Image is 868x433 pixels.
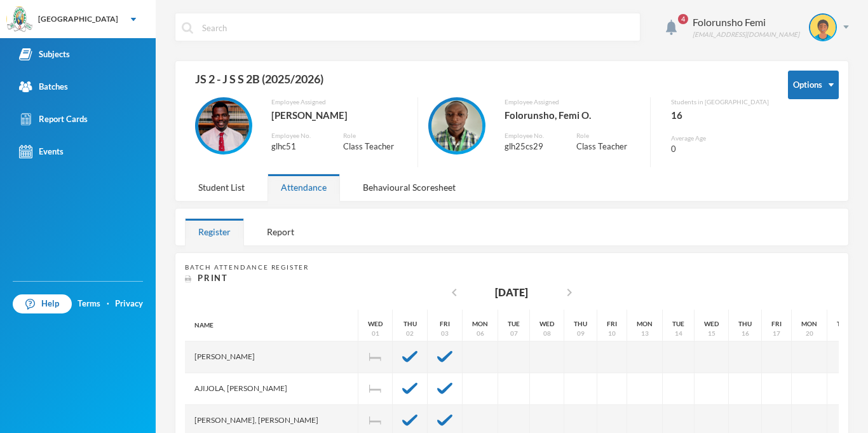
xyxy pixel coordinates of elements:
[738,319,752,329] div: Thu
[19,145,64,158] div: Events
[185,263,309,271] span: Batch Attendance Register
[495,285,528,300] div: [DATE]
[19,80,68,93] div: Batches
[198,273,228,283] span: Print
[406,329,414,338] div: 02
[806,329,813,338] div: 20
[358,373,393,405] div: Independence Day
[607,319,617,329] div: Fri
[671,107,769,123] div: 16
[107,298,109,310] div: ·
[13,294,72,313] a: Help
[505,97,641,107] div: Employee Assigned
[693,30,799,39] div: [EMAIL_ADDRESS][DOMAIN_NAME]
[185,71,769,97] div: JS 2 - J S S 2B (2025/2026)
[773,329,780,338] div: 17
[38,13,118,25] div: [GEOGRAPHIC_DATA]
[708,329,715,338] div: 15
[271,131,324,141] div: Employee No.
[671,97,769,107] div: Students in [GEOGRAPHIC_DATA]
[201,13,634,42] input: Search
[7,7,32,32] img: logo
[672,319,684,329] div: Tue
[185,174,258,201] div: Student List
[343,131,407,141] div: Role
[678,14,688,24] span: 4
[185,373,358,405] div: Ajijola, [PERSON_NAME]
[577,329,585,338] div: 09
[675,329,682,338] div: 14
[637,319,653,329] div: Mon
[801,319,817,329] div: Mon
[19,113,88,126] div: Report Cards
[562,285,577,300] i: chevron_right
[671,134,769,143] div: Average Age
[441,329,449,338] div: 03
[837,319,849,329] div: Tue
[254,218,308,245] div: Report
[271,107,408,123] div: [PERSON_NAME]
[268,174,340,201] div: Attendance
[693,15,799,30] div: Folorunsho Femi
[539,319,554,329] div: Wed
[182,22,193,34] img: search
[403,319,417,329] div: Thu
[477,329,484,338] div: 06
[198,100,249,151] img: EMPLOYEE
[472,319,488,329] div: Mon
[185,341,358,373] div: [PERSON_NAME]
[543,329,551,338] div: 08
[185,218,244,245] div: Register
[742,329,749,338] div: 16
[508,319,520,329] div: Tue
[771,319,782,329] div: Fri
[271,97,408,107] div: Employee Assigned
[505,107,641,123] div: Folorunsho, Femi O.
[576,131,641,141] div: Role
[349,174,469,201] div: Behavioural Scoresheet
[19,48,70,61] div: Subjects
[704,319,719,329] div: Wed
[271,141,324,153] div: glhc51
[505,131,557,141] div: Employee No.
[431,100,482,151] img: EMPLOYEE
[78,298,100,310] a: Terms
[641,329,649,338] div: 13
[440,319,450,329] div: Fri
[510,329,518,338] div: 07
[505,141,557,153] div: glh25cs29
[671,143,769,156] div: 0
[574,319,587,329] div: Thu
[447,285,462,300] i: chevron_left
[576,141,641,153] div: Class Teacher
[115,298,143,310] a: Privacy
[185,310,358,341] div: Name
[358,341,393,373] div: Independence Day
[368,319,383,329] div: Wed
[608,329,616,338] div: 10
[788,71,839,99] button: Options
[810,15,836,40] img: STUDENT
[372,329,379,338] div: 01
[343,141,407,153] div: Class Teacher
